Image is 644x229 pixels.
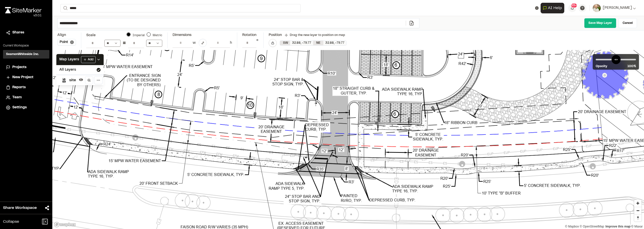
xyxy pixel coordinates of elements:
button: Point [57,39,76,45]
div: Position [269,32,282,38]
button: Search [60,4,69,12]
span: AI Help [548,5,562,11]
a: Maxar [631,225,643,228]
div: Scale [86,33,96,38]
span: Team [12,95,22,100]
div: Align [57,32,76,38]
span: Add [88,57,93,62]
span: 100 % [627,64,636,69]
span: 99+ [571,3,577,8]
span: Opacity [596,64,607,69]
button: Clear text [535,6,539,10]
button: 99+ [568,4,576,12]
span: [PERSON_NAME] [603,5,632,11]
select: From unit [146,40,162,47]
select: To unit [104,40,120,47]
a: Settings [6,105,46,110]
div: w [193,40,196,46]
a: Map feedback [606,225,630,228]
label: Imperial [133,34,145,37]
span: Reports [12,85,26,90]
div: Drag the new layer to position on map [285,33,345,37]
button: Zoom out [634,207,641,214]
div: All Layers [56,65,104,75]
button: Zoom in [634,200,641,207]
a: Mapbox [565,225,579,228]
span: site [69,77,77,83]
button: Reset bearing to north [634,214,641,221]
img: User [593,4,601,12]
div: Oh geez...please don't... [5,13,42,18]
img: rebrand.png [5,7,42,13]
span: Projects [12,65,26,70]
span: Collapse [3,219,19,225]
p: Current Workspace [3,43,49,48]
h3: SeamonWhiteside Inc. [6,52,39,57]
a: Add/Change File [406,21,417,26]
button: Lock Map Layer Position [269,39,277,47]
div: h [230,40,232,46]
div: NE [313,41,323,45]
div: 32.88 , -79.77 [323,41,346,45]
button: Hide layer [78,77,84,83]
a: Team [6,95,46,100]
button: [PERSON_NAME] [593,4,636,12]
a: Mapbox logo [54,222,76,227]
a: Zoom to layer [85,76,93,84]
a: Projects [6,65,46,70]
span: Share Workspace [3,205,37,211]
div: 32.88 , -79.77 [290,41,313,45]
a: Reports [6,85,46,90]
img: kml_black_icon64.png [62,78,66,82]
button: Add [81,56,96,63]
label: Metric [153,34,162,37]
div: ° [256,38,258,48]
div: = [123,39,126,47]
div: SW 32.87841202853555, -79.7732296282595 | NE 32.880383424077635, -79.76970850410834 [280,41,346,45]
div: Dimensions [173,32,232,38]
a: Shares [6,30,46,35]
span: Map Layers [59,57,79,62]
span: New Project [12,75,33,80]
div: SW [280,41,290,45]
a: OpenStreetMap [580,225,604,228]
span: Shares [12,30,24,35]
a: Save Map Layer [584,18,616,28]
button: Open AI Assistant [541,3,564,13]
div: Open AI Assistant [541,3,566,13]
span: Settings [12,105,27,110]
a: Cancel [618,18,637,28]
div: Rotation [242,32,258,38]
a: New Project [6,75,46,80]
